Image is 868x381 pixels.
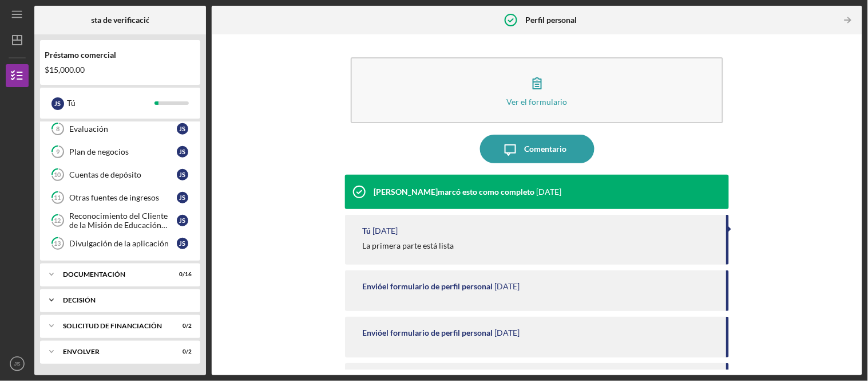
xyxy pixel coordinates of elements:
[180,239,183,247] font: J
[362,226,371,235] font: Tú
[183,148,186,155] font: S
[14,361,20,367] text: JS
[183,171,186,178] font: S
[54,217,61,225] tspan: 12
[183,239,186,247] font: S
[69,170,141,179] font: Cuentas de depósito
[180,125,183,132] font: J
[63,296,96,304] font: Decisión
[63,347,100,356] font: Envolver
[46,163,195,186] a: 10Cuentas de depósitoJS
[67,98,76,108] font: Tú
[438,187,534,197] font: marcó esto como completo
[183,322,186,329] font: 0
[46,117,195,140] a: 8EvaluaciónJS
[55,100,58,107] font: J
[382,281,493,291] font: el formulario de perfil personal
[362,281,382,291] font: Envió
[69,193,159,202] font: Otras fuentes de ingresos
[54,194,61,202] tspan: 11
[536,187,561,197] font: [DATE]
[185,270,192,277] font: 16
[45,65,85,74] font: $15,000.00
[494,328,520,337] font: [DATE]
[63,321,162,330] font: Solicitud de financiación
[180,217,183,224] font: J
[69,124,108,133] font: Evaluación
[46,232,195,255] a: 13Divulgación de la aplicaciónJS
[506,97,568,107] font: Ver el formulario
[188,348,192,355] font: 2
[54,171,62,179] tspan: 10
[85,15,156,25] font: Lista de verificación
[494,281,520,291] font: [DATE]
[179,270,183,277] font: 0
[525,15,577,25] font: Perfil personal
[525,144,567,154] font: Comentario
[45,50,116,60] font: Préstamo comercial
[180,194,183,201] font: J
[372,226,398,235] font: [DATE]
[183,217,186,224] font: S
[186,322,188,329] font: /
[54,240,61,248] tspan: 13
[46,186,195,209] a: 11Otras fuentes de ingresosJS
[180,171,183,178] font: J
[480,135,594,163] button: Comentario
[56,125,60,133] tspan: 8
[6,352,29,375] button: JS
[351,57,723,123] button: Ver el formulario
[536,187,561,197] time: 26/09/2025 18:05
[56,148,60,156] tspan: 9
[69,147,129,156] font: Plan de negocios
[183,270,185,277] font: /
[46,140,195,163] a: 9Plan de negociosJS
[183,125,186,132] font: S
[183,348,186,355] font: 0
[183,194,186,201] font: S
[494,282,520,291] time: 24/09/2025 20:47
[69,238,169,248] font: Divulgación de la aplicación
[63,270,125,278] font: Documentación
[362,328,382,337] font: Envió
[46,209,195,232] a: 12Reconocimiento del Cliente de la Misión de Educación FinancieraJS
[58,100,61,107] font: S
[186,348,188,355] font: /
[180,148,183,155] font: J
[382,328,493,337] font: el formulario de perfil personal
[374,187,438,197] font: [PERSON_NAME]
[362,241,454,250] font: La primera parte está lista
[372,226,398,235] time: 24/09/2025 20:57
[494,328,520,337] time: 24/09/2025 20:42
[69,211,168,239] font: Reconocimiento del Cliente de la Misión de Educación Financiera
[188,322,192,329] font: 2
